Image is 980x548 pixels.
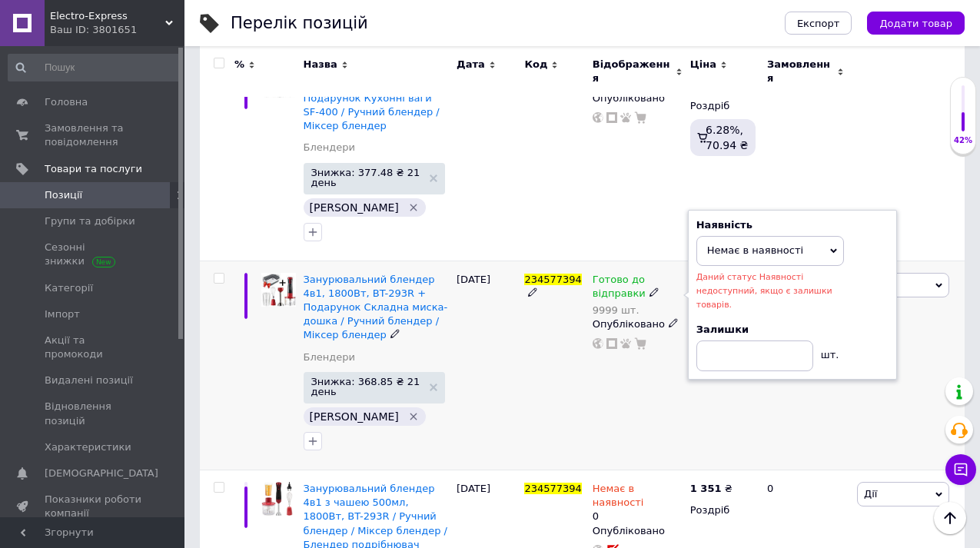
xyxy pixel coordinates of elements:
[593,304,683,316] div: 9999 шт.
[867,12,965,35] button: Додати товар
[407,201,420,214] svg: Видалити мітку
[45,307,80,321] span: Імпорт
[304,58,337,71] span: Назва
[879,18,952,29] span: Додати товар
[813,340,844,362] div: шт.
[45,214,135,228] span: Групи та добірки
[690,483,722,494] b: 1 351
[934,502,966,534] button: Наверх
[234,58,244,71] span: %
[593,317,683,331] div: Опубліковано
[261,273,296,307] img: Погружной блендер 4в1, 1800Вт, BT-293R + Подарок Складная миска-доска / Ручной блендер / Миксер б...
[45,334,142,361] span: Акції та промокоди
[524,58,547,71] span: Код
[45,241,142,268] span: Сезонні знижки
[767,58,833,85] span: Замовлення
[310,201,399,214] span: [PERSON_NAME]
[453,51,520,261] div: [DATE]
[45,121,142,149] span: Замовлення та повідомлення
[50,23,184,37] div: Ваш ID: 3801651
[311,377,423,397] span: Знижка: 368.85 ₴ 21 день
[797,18,840,29] span: Експорт
[690,482,733,496] div: ₴
[453,261,520,470] div: [DATE]
[951,135,975,146] div: 42%
[864,488,877,500] span: Дії
[945,454,976,485] button: Чат з покупцем
[45,162,142,176] span: Товари та послуги
[304,350,355,364] a: Блендери
[407,410,420,423] svg: Видалити мітку
[457,58,485,71] span: Дата
[696,323,889,337] div: Залишки
[45,467,158,480] span: [DEMOGRAPHIC_DATA]
[304,274,448,341] a: Занурювальний блендер 4в1, 1800Вт, BT-293R + Подарунок Складна миска-дошка / Ручний блендер / Мік...
[8,54,181,81] input: Пошук
[758,51,853,261] div: 0
[524,483,581,494] span: 234577394
[696,272,832,310] span: Даний статус Наявності недоступний, якщо є залишки товарів.
[593,483,644,513] span: Немає в наявності
[707,244,803,256] span: Немає в наявності
[231,15,368,32] div: Перелік позицій
[690,58,716,71] span: Ціна
[45,95,88,109] span: Головна
[593,482,683,524] div: 0
[45,440,131,454] span: Характеристики
[45,374,133,387] span: Видалені позиції
[696,218,889,232] div: Наявність
[45,493,142,520] span: Показники роботи компанії
[690,503,754,517] div: Роздріб
[706,124,748,151] span: 6.28%, 70.94 ₴
[304,64,440,131] a: Занурювальний блендер 4в1, 1800Вт, BT-293R + Подарунок Кухонні ваги SF-400 / Ручний блендер / Мік...
[690,99,754,113] div: Роздріб
[593,524,683,538] div: Опубліковано
[45,281,93,295] span: Категорії
[785,12,852,35] button: Експорт
[50,9,165,23] span: Electro-Express
[304,141,355,154] a: Блендери
[45,188,82,202] span: Позиції
[311,168,423,188] span: Знижка: 377.48 ₴ 21 день
[593,58,672,85] span: Відображення
[45,400,142,427] span: Відновлення позицій
[593,91,683,105] div: Опубліковано
[310,410,399,423] span: [PERSON_NAME]
[261,482,296,516] img: Погружной блендер 4в1 с чашей 500мл, 1800Вт, BT-293R / Ручной блендер / Миксер блендер / Блендер ...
